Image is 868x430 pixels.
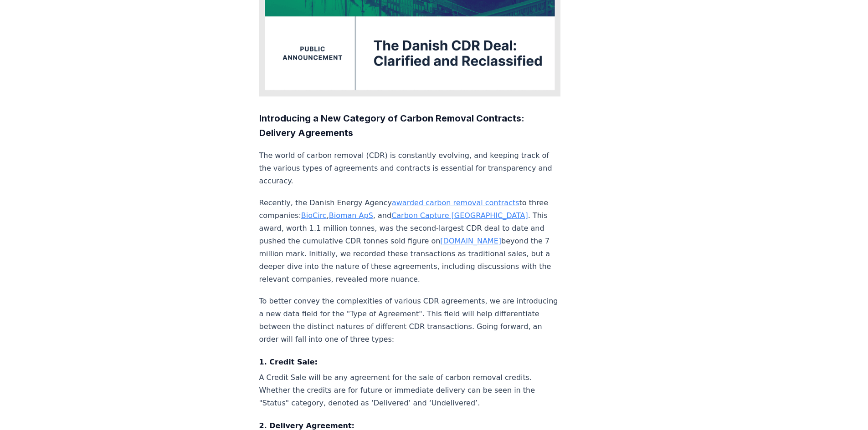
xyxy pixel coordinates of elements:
p: To better convey the complexities of various CDR agreements, we are introducing a new data field ... [259,295,561,346]
a: [DOMAIN_NAME] [440,237,501,245]
p: Recently, the Danish Energy Agency to three companies: , , and . This award, worth 1.1 million to... [259,197,561,286]
a: Bioman ApS [329,211,373,220]
strong: 2. Delivery Agreement: [259,421,354,430]
a: awarded carbon removal contracts [392,198,519,207]
strong: 1. Credit Sale: [259,358,318,366]
a: BioCirc [301,211,327,220]
a: Carbon Capture [GEOGRAPHIC_DATA] [391,211,528,220]
strong: Introducing a New Category of Carbon Removal Contracts: Delivery Agreements [259,113,524,138]
p: The world of carbon removal (CDR) is constantly evolving, and keeping track of the various types ... [259,149,561,187]
p: A Credit Sale will be any agreement for the sale of carbon removal credits. Whether the credits a... [259,371,561,410]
